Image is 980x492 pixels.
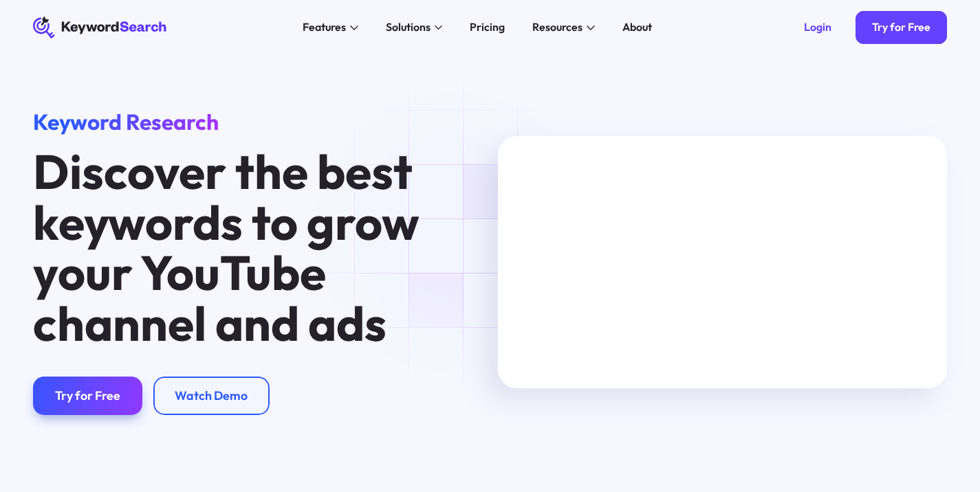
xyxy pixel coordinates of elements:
h1: Discover the best keywords to grow your YouTube channel and ads [33,146,427,349]
div: Try for Free [872,21,930,34]
div: Login [804,21,831,34]
iframe: MKTG_Keyword Search Manuel Search Tutorial_040623 [498,136,947,388]
div: Features [303,19,346,36]
a: Try for Free [33,377,142,415]
a: Login [787,11,848,44]
div: Pricing [470,19,505,36]
div: Resources [532,19,582,36]
a: Pricing [461,16,513,38]
div: About [622,19,652,36]
div: Try for Free [55,388,120,403]
a: About [614,16,660,38]
span: Keyword Research [33,108,219,135]
a: Try for Free [856,11,947,44]
div: Watch Demo [175,388,248,403]
div: Solutions [386,19,431,36]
